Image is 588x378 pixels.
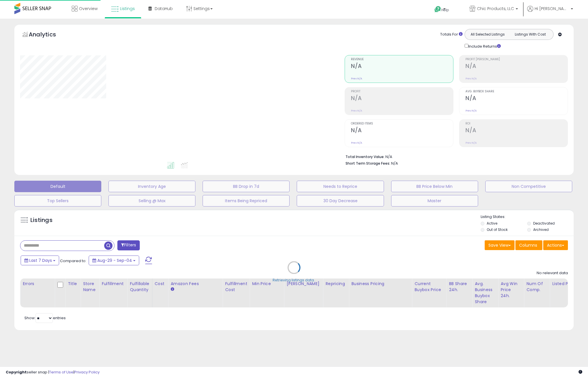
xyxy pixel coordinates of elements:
small: Prev: N/A [465,77,477,80]
h2: N/A [351,127,453,135]
i: Get Help [434,6,441,13]
small: Prev: N/A [351,109,362,112]
h2: N/A [351,63,453,71]
button: Items Being Repriced [203,195,290,206]
button: Inventory Age [108,181,195,192]
span: Help [441,7,449,12]
button: Listings With Cost [509,31,552,38]
span: Overview [79,6,98,11]
h2: N/A [465,63,568,71]
button: BB Drop in 7d [203,181,290,192]
button: Top Sellers [14,195,101,206]
small: Prev: N/A [465,141,477,145]
span: Revenue [351,58,453,61]
h2: N/A [465,127,568,135]
button: Default [14,181,101,192]
h5: Analytics [29,30,67,40]
h2: N/A [351,95,453,103]
div: Totals For [440,32,463,37]
span: ROI [465,122,568,125]
button: 30 Day Decrease [297,195,384,206]
a: Hi [PERSON_NAME] [527,6,573,19]
button: Master [391,195,478,206]
span: N/A [391,161,398,166]
button: Non Competitive [485,181,572,192]
span: Avg. Buybox Share [465,90,568,93]
span: Profit [351,90,453,93]
span: Hi [PERSON_NAME] [535,6,569,11]
small: Prev: N/A [351,77,362,80]
button: Selling @ Max [108,195,195,206]
span: Profit [PERSON_NAME] [465,58,568,61]
b: Total Inventory Value: [346,154,385,159]
span: Listings [120,6,135,11]
button: BB Price Below Min [391,181,478,192]
button: All Selected Listings [466,31,509,38]
div: Include Returns [460,43,508,49]
span: Chic Products, LLC [477,6,514,11]
button: Needs to Reprice [297,181,384,192]
li: N/A [346,153,564,160]
small: Prev: N/A [351,141,362,145]
div: Retrieving listings data.. [273,278,316,283]
span: Ordered Items [351,122,453,125]
a: Help [430,1,460,19]
span: DataHub [155,6,173,11]
small: Prev: N/A [465,109,477,112]
h2: N/A [465,95,568,103]
b: Short Term Storage Fees: [346,161,390,166]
